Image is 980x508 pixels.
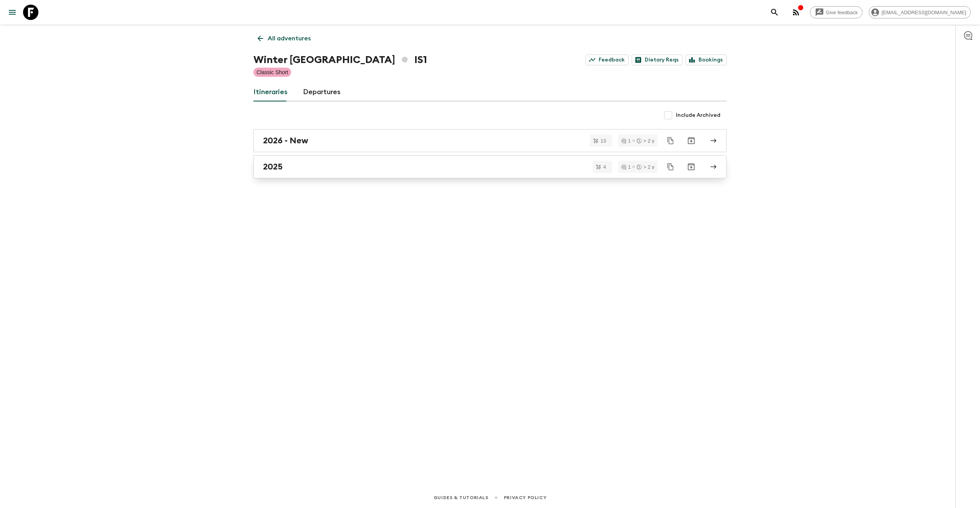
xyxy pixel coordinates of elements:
p: Classic Short [257,68,288,76]
button: Duplicate [664,134,677,148]
a: Departures [303,83,341,101]
h1: Winter [GEOGRAPHIC_DATA] IS1 [253,52,427,68]
h2: 2025 [263,162,283,172]
span: [EMAIL_ADDRESS][DOMAIN_NAME] [877,10,970,15]
a: 2025 [253,155,727,178]
a: All adventures [253,31,315,46]
span: 4 [599,164,611,169]
h2: 2026 - New [263,136,308,146]
button: Archive [684,159,699,174]
span: Give feedback [822,10,862,15]
a: Give feedback [810,6,862,18]
div: [EMAIL_ADDRESS][DOMAIN_NAME] [869,6,971,18]
a: Feedback [586,55,629,65]
a: Privacy Policy [504,493,546,502]
div: > 2 y [637,164,654,169]
button: menu [5,5,20,20]
button: Archive [684,133,699,148]
div: > 2 y [637,138,654,143]
span: 13 [596,138,611,143]
a: Guides & Tutorials [434,493,488,502]
a: Dietary Reqs [632,55,682,65]
span: Include Archived [676,111,720,119]
div: 1 [621,164,631,169]
button: Duplicate [664,160,677,174]
a: 2026 - New [253,129,727,152]
div: 1 [621,138,631,143]
p: All adventures [268,34,311,43]
button: search adventures [767,5,782,20]
a: Itineraries [253,83,288,101]
a: Bookings [685,55,727,65]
